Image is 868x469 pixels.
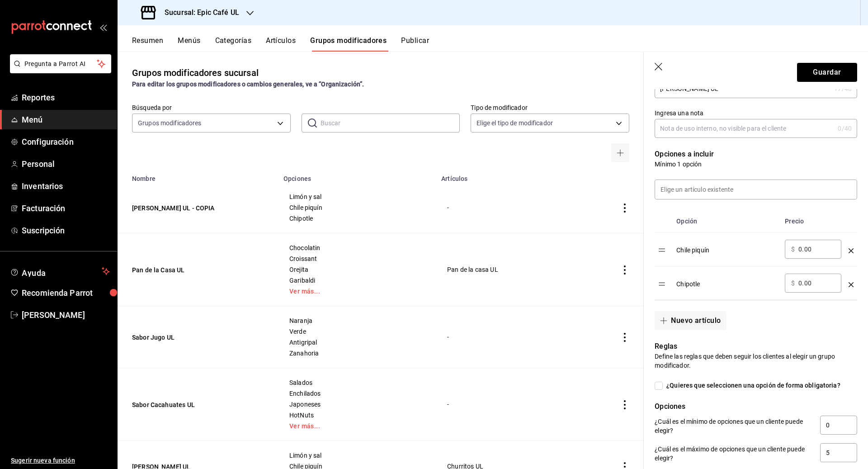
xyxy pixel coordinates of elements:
[620,265,629,275] button: actions
[215,36,252,52] button: Categorías
[132,66,259,80] div: Grupos modificadores sucursal
[321,114,460,132] input: Buscar
[289,215,425,222] span: Chipotle
[289,194,425,200] span: Limón y sal
[157,7,239,18] h3: Sucursal: Epic Café UL
[673,210,781,232] th: Opción
[22,180,110,192] span: Inventarios
[791,280,795,286] span: $
[132,400,241,409] button: Sabor Cacahuates UL
[781,210,845,232] th: Precio
[676,274,778,289] div: Chipotle
[24,59,97,69] span: Pregunta a Parrot AI
[655,149,857,160] p: Opciones a incluir
[289,412,425,418] span: HotNuts
[118,170,278,182] th: Nombre
[447,203,595,213] div: -
[655,417,813,435] p: ¿Cuál es el mínimo de opciones que un cliente puede elegir?
[266,36,296,52] button: Artículos
[22,91,110,104] span: Reportes
[655,445,813,463] p: ¿Cuál es el máximo de opciones que un cliente puede elegir?
[655,180,857,199] input: Elige un artículo existente
[289,379,425,386] span: Salados
[132,333,241,342] button: Sabor Jugo UL
[289,288,425,294] a: Ver más...
[289,401,425,407] span: Japoneses
[132,36,163,52] button: Resumen
[6,66,111,75] a: Pregunta a Parrot AI
[22,309,110,321] span: [PERSON_NAME]
[22,224,110,237] span: Suscripción
[797,63,857,82] button: Guardar
[476,118,553,128] span: Elige el tipo de modificador
[310,36,387,52] button: Grupos modificadores
[132,104,291,111] label: Búsqueda por
[11,456,110,465] span: Sugerir nueva función
[447,266,594,273] span: Pan de la casa UL
[22,158,110,170] span: Personal
[436,170,606,182] th: Artículos
[838,124,852,133] div: 0 /40
[655,110,857,116] label: Ingresa una nota
[289,328,425,335] span: Verde
[620,400,629,409] button: actions
[289,266,425,273] span: Orejita
[791,246,795,252] span: $
[655,341,857,352] p: Reglas
[132,204,241,213] button: [PERSON_NAME] UL - COPIA
[22,266,98,277] span: Ayuda
[178,36,200,52] button: Menús
[620,204,629,213] button: actions
[22,114,110,126] span: Menú
[289,256,425,262] span: Croissant
[289,339,425,346] span: Antigripal
[471,104,629,111] label: Tipo de modificador
[447,332,595,342] div: -
[132,265,241,275] button: Pan de la Casa UL
[278,170,436,182] th: Opciones
[655,352,857,370] p: Define las reglas que deben seguir los clientes al elegir un grupo modificador.
[289,245,425,251] span: Chocolatin
[289,423,425,429] a: Ver más...
[289,452,425,459] span: Limón y sal
[132,36,868,52] div: navigation tabs
[655,401,857,412] p: Opciones
[655,119,834,137] input: Nota de uso interno, no visible para el cliente
[289,204,425,211] span: Chile piquín
[22,202,110,214] span: Facturación
[289,350,425,356] span: Zanahoria
[447,399,595,409] div: -
[132,81,364,88] strong: Para editar los grupos modificadores o cambios generales, ve a “Organización”.
[289,317,425,324] span: Naranja
[655,210,857,300] table: optionsTable
[22,287,110,299] span: Recomienda Parrot
[22,136,110,148] span: Configuración
[138,118,202,128] span: Grupos modificadores
[663,381,840,390] span: ¿Quieres que seleccionen una opción de forma obligatoria?
[655,311,726,330] button: Nuevo artículo
[655,160,857,169] p: Mínimo 1 opción
[620,333,629,342] button: actions
[676,240,778,255] div: Chile piquín
[289,277,425,284] span: Garibaldi
[10,54,111,73] button: Pregunta a Parrot AI
[401,36,429,52] button: Publicar
[289,390,425,397] span: Enchilados
[99,24,107,31] button: open_drawer_menu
